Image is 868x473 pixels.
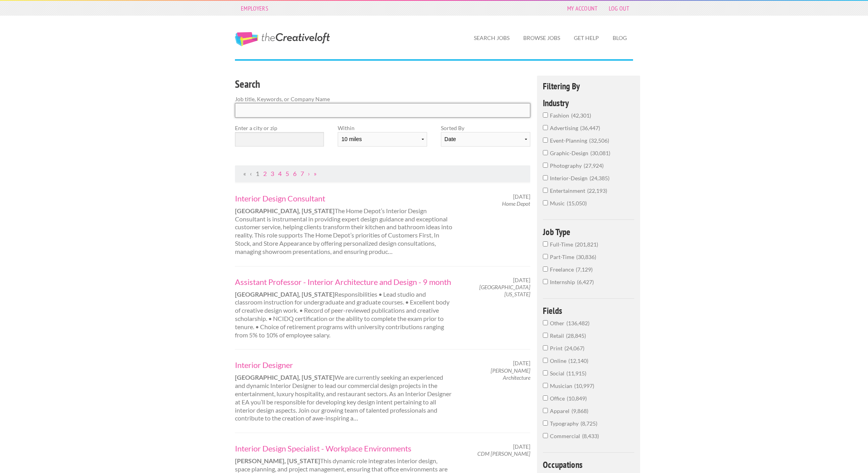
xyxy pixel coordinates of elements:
span: event-planning [550,137,589,144]
input: interior-design24,385 [543,175,548,180]
span: 27,924 [584,162,604,169]
input: event-planning32,506 [543,138,548,143]
span: 24,067 [564,345,584,352]
em: [PERSON_NAME] Architecture [491,367,530,381]
h3: Search [235,77,530,92]
span: [DATE] [513,443,530,450]
a: Page 3 [271,170,274,177]
input: Online12,140 [543,358,548,363]
span: [DATE] [513,360,530,367]
input: Commercial8,433 [543,433,548,438]
input: Retail28,845 [543,333,548,338]
span: Social [550,370,566,377]
input: photography27,924 [543,163,548,168]
span: 201,821 [575,241,598,248]
strong: [GEOGRAPHIC_DATA], [US_STATE] [235,290,335,298]
a: Browse Jobs [517,29,566,47]
span: 30,836 [576,254,596,260]
h4: Occupations [543,460,634,469]
input: Office10,849 [543,395,548,401]
span: graphic-design [550,150,590,156]
span: interior-design [550,175,590,181]
a: Interior Designer [235,360,453,370]
a: Employers [237,3,272,14]
span: 9,868 [571,408,588,414]
a: Page 5 [286,170,289,177]
span: Commercial [550,433,582,439]
input: entertainment22,193 [543,188,548,193]
input: fashion42,301 [543,112,548,118]
input: graphic-design30,081 [543,150,548,155]
span: 8,433 [582,433,599,439]
span: 32,506 [589,137,609,144]
input: advertising36,447 [543,125,548,130]
input: Other136,482 [543,320,548,325]
a: The Creative Loft [235,32,330,46]
span: 30,081 [590,150,610,156]
a: Page 1 [256,170,259,177]
input: Part-Time30,836 [543,254,548,259]
a: Page 6 [293,170,297,177]
h4: Industry [543,98,634,107]
a: Page 2 [263,170,267,177]
em: Home Depot [502,200,530,207]
label: Sorted By [441,124,530,132]
a: Page 4 [278,170,282,177]
span: music [550,200,567,207]
a: Get Help [568,29,605,47]
a: Search Jobs [468,29,516,47]
span: fashion [550,112,571,119]
span: Print [550,345,564,352]
label: Enter a city or zip [235,124,324,132]
strong: [PERSON_NAME], [US_STATE] [235,457,320,464]
strong: [GEOGRAPHIC_DATA], [US_STATE] [235,373,335,381]
span: 36,447 [580,125,600,131]
label: Job title, Keywords, or Company Name [235,95,530,103]
span: 24,385 [590,175,610,181]
a: Log Out [605,3,633,14]
span: 22,193 [587,187,607,194]
span: Internship [550,279,577,285]
input: Freelance7,129 [543,266,548,272]
span: Other [550,320,566,326]
em: [GEOGRAPHIC_DATA][US_STATE] [479,284,530,297]
a: Interior Design Consultant [235,193,453,203]
a: Page 7 [300,170,304,177]
span: 10,997 [574,382,594,389]
span: 11,915 [566,370,586,377]
span: 8,725 [580,420,597,427]
select: Sort results by [441,132,530,147]
span: Musician [550,382,574,389]
div: We are currently seeking an experienced and dynamic Interior Designer to lead our commercial desi... [228,360,460,422]
input: Musician10,997 [543,383,548,388]
span: 7,129 [576,266,593,273]
div: Responsibilities • Lead studio and classroom instruction for undergraduate and graduate courses. ... [228,277,460,339]
a: Last Page, Page 23089 [314,170,317,177]
span: Online [550,357,568,364]
em: CDM [PERSON_NAME] [477,450,530,457]
span: advertising [550,125,580,131]
span: 6,427 [577,279,594,285]
h4: Fields [543,306,634,315]
a: My Account [563,3,602,14]
input: Internship6,427 [543,279,548,284]
input: Search [235,103,530,118]
h4: Job Type [543,227,634,236]
a: Interior Design Specialist - Workplace Environments [235,443,453,453]
input: Typography8,725 [543,420,548,426]
span: Part-Time [550,254,576,260]
span: [DATE] [513,193,530,200]
input: Social11,915 [543,370,548,375]
a: Next Page [308,170,310,177]
span: 42,301 [571,112,591,119]
span: 136,482 [566,320,590,326]
a: Assistant Professor - Interior Architecture and Design - 9 month [235,277,453,287]
label: Within [338,124,427,132]
input: Apparel9,868 [543,408,548,413]
span: [DATE] [513,277,530,284]
span: photography [550,162,584,169]
span: Freelance [550,266,576,273]
input: Print24,067 [543,345,548,350]
span: entertainment [550,187,587,194]
h4: Filtering By [543,82,634,91]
